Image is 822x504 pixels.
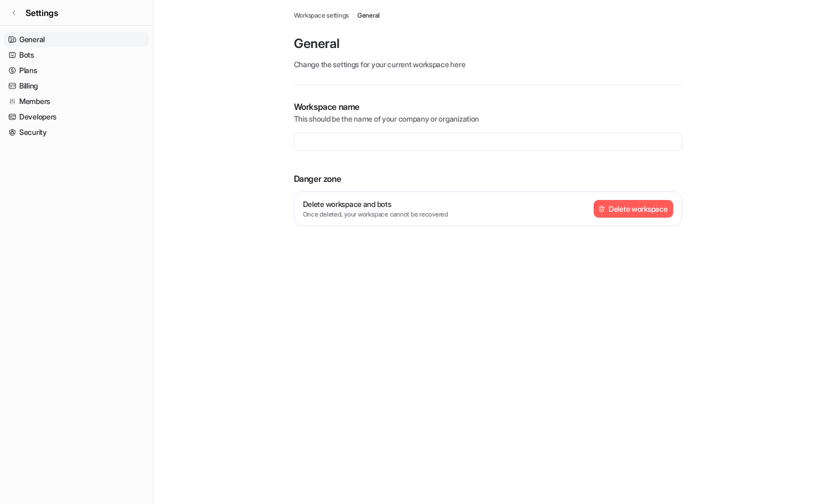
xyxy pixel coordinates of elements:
a: Members [4,94,149,109]
a: Plans [4,63,149,78]
a: General [357,11,379,20]
a: Billing [4,78,149,93]
button: Delete workspace [594,200,673,218]
p: Change the settings for your current workspace here [294,59,682,70]
span: / [352,11,354,20]
p: Workspace name [294,100,682,113]
span: Settings [26,6,58,19]
a: Developers [4,109,149,124]
a: General [4,32,149,47]
p: This should be the name of your company or organization [294,113,682,124]
a: Workspace settings [294,11,349,20]
p: Danger zone [294,172,682,185]
p: Delete workspace and bots [303,198,448,210]
a: Security [4,125,149,140]
a: Bots [4,47,149,62]
p: General [294,35,682,52]
p: Once deleted, your workspace cannot be recovered [303,210,448,219]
